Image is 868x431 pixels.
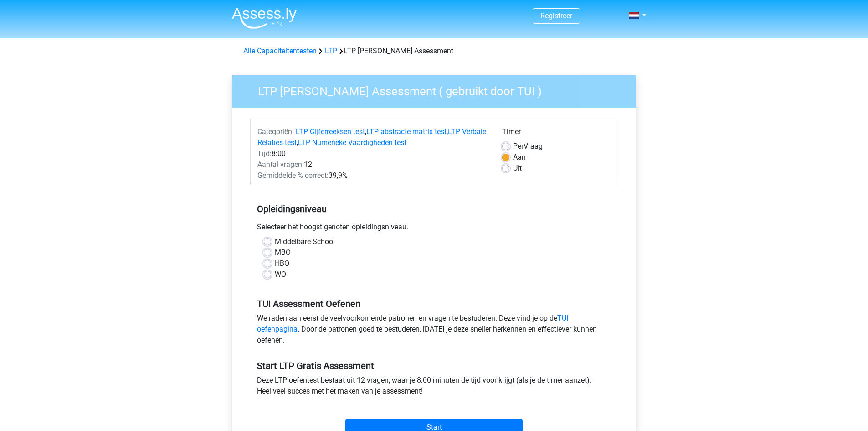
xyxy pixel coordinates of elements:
[250,375,618,400] div: Deze LTP oefentest bestaat uit 12 vragen, waar je 8:00 minuten de tijd voor krijgt (als je de tim...
[513,163,522,174] label: Uit
[325,47,337,55] a: LTP
[243,47,317,55] a: Alle Capaciteitentesten
[257,149,272,158] span: Tijd:
[251,126,495,148] div: , , ,
[513,141,543,152] label: Vraag
[250,222,618,236] div: Selecteer het hoogst genoten opleidingsniveau.
[250,313,618,349] div: We raden aan eerst de veelvoorkomende patronen en vragen te bestuderen. Deze vind je op de . Door...
[251,159,495,170] div: 12
[366,127,447,136] a: LTP abstracte matrix test
[257,127,294,136] span: Categoriën:
[540,11,572,20] a: Registreer
[251,148,495,159] div: 8:00
[513,142,524,151] span: Per
[251,170,495,181] div: 39,9%
[275,247,291,258] label: MBO
[247,81,629,99] h3: LTP [PERSON_NAME] Assessment ( gebruikt door TUI )
[257,160,304,169] span: Aantal vragen:
[232,7,297,29] img: Assessly
[257,171,329,180] span: Gemiddelde % correct:
[257,200,611,218] h5: Opleidingsniveau
[275,258,289,269] label: HBO
[257,298,611,309] h5: TUI Assessment Oefenen
[298,138,406,147] a: LTP Numerieke Vaardigheden test
[502,126,611,141] div: Timer
[257,360,611,371] h5: Start LTP Gratis Assessment
[513,152,526,163] label: Aan
[296,127,365,136] a: LTP Cijferreeksen test
[240,46,629,57] div: LTP [PERSON_NAME] Assessment
[275,269,286,280] label: WO
[275,236,335,247] label: Middelbare School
